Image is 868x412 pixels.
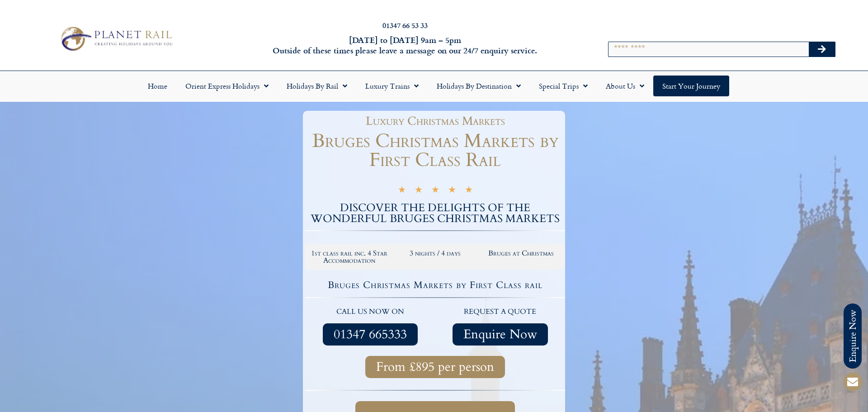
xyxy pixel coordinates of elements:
a: Enquire Now [453,323,548,346]
i: ★ [465,186,473,196]
a: Start your Journey [653,76,729,96]
a: Holidays by Destination [428,76,530,96]
i: ★ [398,186,406,196]
a: Orient Express Holidays [176,76,278,96]
a: Luxury Trains [356,76,428,96]
span: From £895 per person [376,361,494,373]
h2: DISCOVER THE DELIGHTS OF THE WONDERFUL BRUGES CHRISTMAS MARKETS [305,203,565,224]
a: Special Trips [530,76,597,96]
a: Home [139,76,176,96]
a: Holidays by Rail [278,76,356,96]
a: From £895 per person [365,356,505,378]
h2: Bruges at Christmas [482,250,559,257]
a: 01347 66 53 33 [382,20,428,30]
nav: Menu [5,76,863,96]
h6: [DATE] to [DATE] 9am – 5pm Outside of these times please leave a message on our 24/7 enquiry serv... [234,35,576,56]
h2: 1st class rail inc. 4 Star Accommodation [311,250,388,264]
p: request a quote [440,306,561,318]
div: 5/5 [398,185,473,196]
a: About Us [597,76,653,96]
p: call us now on [310,306,431,318]
h1: Luxury Christmas Markets [310,115,561,127]
span: 01347 665333 [334,329,407,340]
i: ★ [448,186,456,196]
i: ★ [415,186,423,196]
h2: 3 nights / 4 days [397,250,474,257]
h1: Bruges Christmas Markets by First Class Rail [305,132,565,170]
span: Enquire Now [463,329,537,340]
i: ★ [431,186,439,196]
a: 01347 665333 [323,323,418,346]
h4: Bruges Christmas Markets by First Class rail [307,280,564,290]
button: Search [809,42,835,57]
img: Planet Rail Train Holidays Logo [56,24,175,53]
